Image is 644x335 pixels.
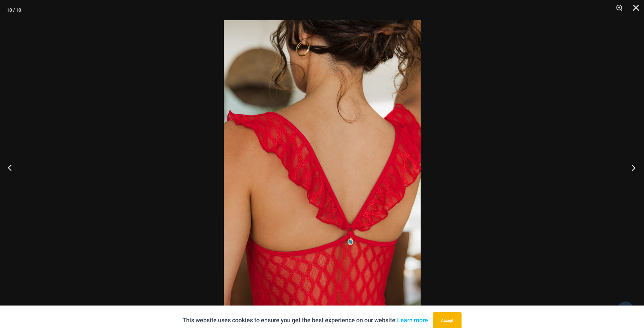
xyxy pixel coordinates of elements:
div: 10 / 10 [7,5,21,15]
button: Next [619,151,644,184]
img: Sometimes Red 587 Dress 07 [224,20,421,315]
button: Accept [433,312,462,328]
a: Learn more [397,317,428,324]
p: This website uses cookies to ensure you get the best experience on our website. [182,315,428,325]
